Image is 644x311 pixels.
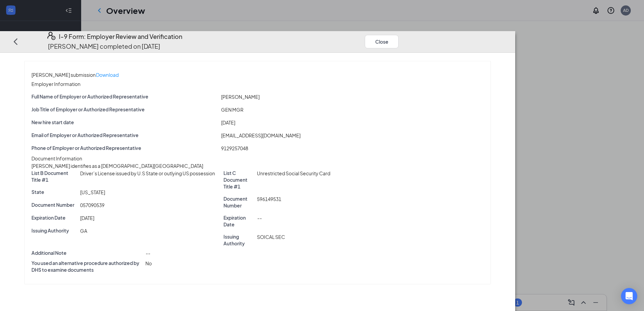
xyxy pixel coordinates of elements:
p: Phone of Employer or Authorized Representative [31,145,218,151]
span: 9129257048 [221,145,248,151]
h4: I-9 Form: Employer Review and Verification [59,32,182,41]
span: GA [80,228,87,234]
p: Expiration Date [31,214,77,221]
span: Driver’s License issued by U.S State or outlying US possession [80,170,215,176]
p: Additional Note [31,249,143,256]
p: Issuing Authority [223,233,254,247]
span: 596149531 [257,196,281,202]
button: Close [365,35,399,48]
div: Open Intercom Messenger [621,288,637,304]
span: -- [145,250,150,256]
span: No [145,260,152,266]
p: Download [96,71,119,79]
span: Unrestricted Social Security Card [257,170,330,176]
p: Email of Employer or Authorized Representative [31,132,218,138]
p: New hire start date [31,119,218,126]
span: [PERSON_NAME] [221,94,260,100]
span: 057090539 [80,202,104,208]
span: Document Information [31,155,82,161]
p: Job Title of Employer or Authorized Representative [31,106,218,113]
button: Download [96,69,119,80]
p: [PERSON_NAME] completed on [DATE] [48,41,160,51]
p: List C Document Title #1 [223,170,254,190]
span: [DATE] [80,215,94,221]
p: You used an alternative procedure authorized by DHS to examine documents [31,260,143,273]
span: [EMAIL_ADDRESS][DOMAIN_NAME] [221,132,301,138]
p: Document Number [223,195,254,209]
p: Full Name of Employer or Authorized Representative [31,93,218,100]
p: Issuing Authority [31,227,77,234]
p: Expiration Date [223,214,254,228]
span: Employer Information [31,80,80,88]
p: State [31,188,77,195]
span: [US_STATE] [80,189,105,195]
span: [PERSON_NAME] submission [31,72,96,78]
span: [PERSON_NAME] identifies as a [DEMOGRAPHIC_DATA][GEOGRAPHIC_DATA] [31,163,203,169]
p: Document Number [31,201,77,208]
span: -- [257,215,262,221]
p: List B Document Title #1 [31,170,77,183]
span: GEN MGR [221,107,243,113]
span: SOICAL SEC [257,234,285,240]
span: [DATE] [221,119,235,126]
svg: FormI9EVerifyIcon [47,32,55,40]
